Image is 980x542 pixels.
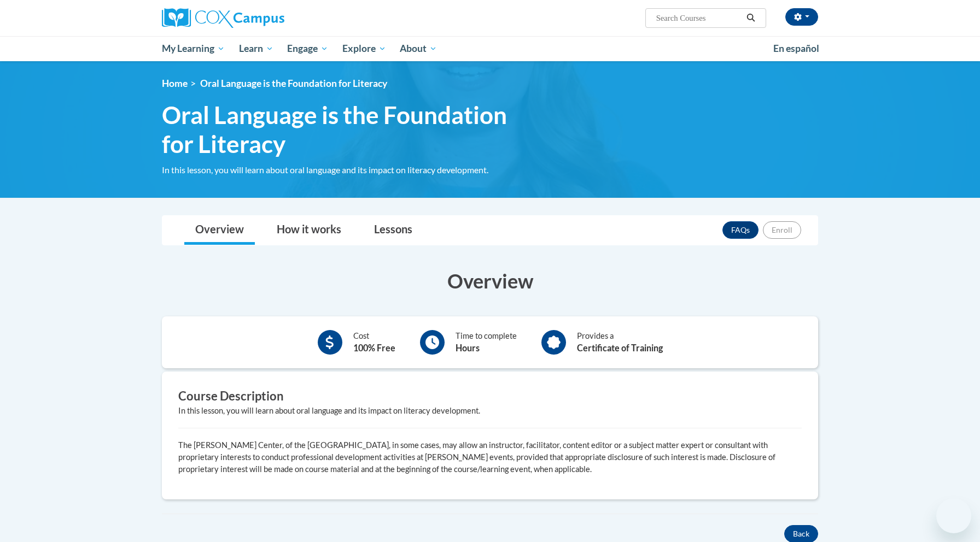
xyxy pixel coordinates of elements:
iframe: Button to launch messaging window [936,498,971,533]
span: My Learning [162,42,225,55]
span: Explore [342,42,386,55]
span: Oral Language is the Foundation for Literacy [200,78,387,89]
a: About [393,36,445,61]
span: Learn [239,42,273,55]
button: Enroll [763,221,801,239]
img: Cox Campus [162,8,284,28]
b: Certificate of Training [577,343,663,353]
span: En español [773,43,819,54]
a: Overview [184,216,255,245]
a: My Learning [155,36,232,61]
a: Lessons [363,216,423,245]
p: The [PERSON_NAME] Center, of the [GEOGRAPHIC_DATA], in some cases, may allow an instructor, facil... [178,439,802,475]
a: Explore [335,36,393,61]
a: Engage [280,36,335,61]
button: Account Settings [785,8,818,26]
span: Engage [287,42,328,55]
input: Search Courses [655,11,743,25]
div: Provides a [577,330,663,355]
h3: Course Description [178,388,802,405]
div: In this lesson, you will learn about oral language and its impact on literacy development. [162,164,539,176]
a: How it works [266,216,352,245]
h3: Overview [162,267,818,294]
div: Time to complete [456,330,517,355]
div: In this lesson, you will learn about oral language and its impact on literacy development. [178,405,802,417]
a: Cox Campus [162,8,370,28]
a: FAQs [722,221,759,239]
div: Cost [353,330,395,355]
div: Main menu [145,36,835,61]
button: Search [743,11,759,25]
span: Oral Language is the Foundation for Literacy [162,101,539,158]
a: Home [162,78,188,89]
a: En español [766,37,826,60]
a: Learn [232,36,281,61]
span: About [400,42,437,55]
b: 100% Free [353,343,395,353]
b: Hours [456,343,480,353]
